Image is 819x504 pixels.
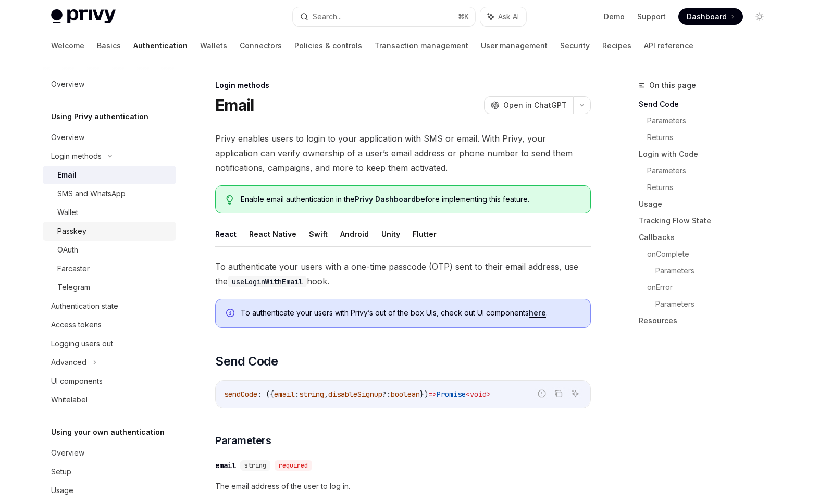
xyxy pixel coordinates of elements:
div: Email [57,169,77,181]
span: Open in ChatGPT [503,100,567,110]
a: Login with Code [639,146,776,162]
a: Parameters [655,262,776,279]
a: Returns [647,129,776,146]
a: Tracking Flow State [639,212,776,229]
a: Farcaster [43,259,176,278]
a: Authentication [133,33,188,58]
div: Overview [51,447,84,459]
div: Login methods [51,150,102,162]
button: Unity [381,222,400,246]
div: Overview [51,78,84,91]
button: Toggle dark mode [751,8,768,25]
a: Recipes [602,33,631,58]
a: SMS and WhatsApp [43,184,176,203]
a: Setup [43,462,176,481]
div: SMS and WhatsApp [57,187,126,200]
span: Privy enables users to login to your application with SMS or email. With Privy, your application ... [215,131,591,175]
div: Whitelabel [51,394,88,406]
button: React Native [249,222,296,246]
span: string [244,461,266,470]
span: void [470,389,487,399]
button: Open in ChatGPT [484,96,573,114]
span: > [487,389,491,399]
a: User management [481,33,548,58]
span: , [324,389,328,399]
a: Security [560,33,590,58]
span: Promise [437,389,466,399]
a: Welcome [51,33,84,58]
button: Ask AI [568,387,582,400]
span: : ({ [257,389,274,399]
a: Email [43,166,176,184]
span: Send Code [215,353,278,370]
a: Connectors [240,33,282,58]
a: UI components [43,372,176,390]
span: disableSignup [328,389,382,399]
button: React [215,222,237,246]
a: API reference [644,33,693,58]
a: Send Code [639,96,776,112]
span: On this page [649,79,696,92]
div: Passkey [57,225,86,237]
code: useLoginWithEmail [228,276,307,287]
a: Wallets [200,33,227,58]
span: string [299,389,324,399]
div: Access tokens [51,319,102,331]
span: boolean [391,389,420,399]
div: Logging users out [51,337,113,350]
span: < [466,389,470,399]
span: The email address of the user to log in. [215,480,591,493]
div: Usage [51,484,73,497]
a: Dashboard [678,8,743,25]
a: Parameters [655,296,776,312]
span: email [274,389,295,399]
div: Overview [51,131,84,144]
a: Basics [97,33,121,58]
a: Callbacks [639,229,776,246]
a: here [529,308,546,318]
span: To authenticate your users with Privy’s out of the box UIs, check out UI components . [241,308,580,318]
a: Resources [639,312,776,329]
div: Advanced [51,356,86,369]
div: OAuth [57,244,78,256]
span: => [428,389,437,399]
button: Copy the contents from the code block [552,387,565,400]
a: Privy Dashboard [355,195,416,204]
span: Enable email authentication in the before implementing this feature. [241,194,580,205]
a: Policies & controls [294,33,362,58]
div: Search... [313,10,342,23]
a: Access tokens [43,316,176,334]
button: Ask AI [480,7,526,26]
h1: Email [215,96,254,115]
button: Swift [309,222,328,246]
h5: Using Privy authentication [51,110,148,123]
a: Support [637,11,666,22]
button: Search...⌘K [293,7,475,26]
a: Parameters [647,112,776,129]
div: Setup [51,465,71,478]
button: Flutter [413,222,437,246]
svg: Info [226,309,237,319]
a: Logging users out [43,334,176,353]
span: ?: [382,389,391,399]
div: Farcaster [57,262,90,275]
svg: Tip [226,195,233,205]
a: onComplete [647,246,776,262]
button: Report incorrect code [535,387,549,400]
span: : [295,389,299,399]
div: UI components [51,375,103,387]
a: Whitelabel [43,390,176,409]
a: onError [647,279,776,296]
a: Demo [604,11,625,22]
h5: Using your own authentication [51,426,165,438]
a: Telegram [43,278,176,297]
span: ⌘ K [458,12,469,21]
div: Authentication state [51,300,118,312]
span: Ask AI [498,11,519,22]
a: OAuth [43,241,176,259]
a: Wallet [43,203,176,222]
a: Overview [43,444,176,462]
div: email [215,460,236,471]
a: Transaction management [375,33,468,58]
button: Android [340,222,369,246]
